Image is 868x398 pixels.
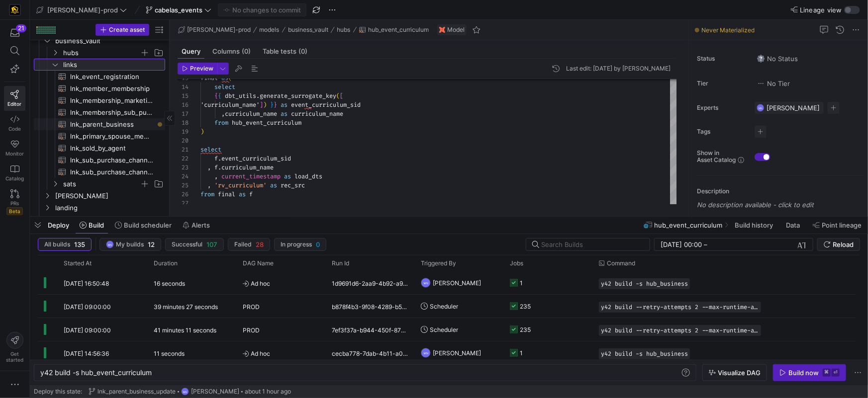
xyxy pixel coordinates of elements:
div: 25 [178,181,189,190]
div: Press SPACE to select this row. [34,71,165,82]
span: All builds [44,241,70,248]
a: lnk_primary_spouse_member_grouping​​​​​​​​​​ [34,130,165,142]
span: y42 build --retry-attempts 2 --max-runtime-all 1h [601,304,759,311]
span: My builds [116,241,144,248]
span: } [274,101,277,109]
span: landing [55,202,164,214]
div: cecba778-7dab-4b11-a066-386bfdddc97f [326,341,415,364]
button: models [257,24,282,36]
span: f [249,190,253,198]
span: curriculum_name [291,110,343,118]
span: y42 build -s hub_event_curriculum [40,368,152,377]
button: [PERSON_NAME]-prod [34,3,129,16]
span: Query [182,48,200,55]
span: y42 build --retry-attempts 2 --max-runtime-all 1h [601,327,759,334]
span: 0 [316,240,320,248]
div: Press SPACE to select this row. [38,295,856,318]
span: lnk_event_registration​​​​​​​​​​ [70,71,154,82]
div: 24 [178,172,189,181]
button: Preview [178,63,217,75]
span: Catalog [5,175,24,181]
div: MN [757,104,765,112]
div: 27 [178,199,189,208]
button: Data [781,217,806,234]
img: undefined [439,27,445,33]
span: , [221,110,225,118]
span: y42 build -s hub_business [601,350,688,357]
span: . [218,163,221,171]
div: Press SPACE to select this row. [34,178,165,190]
span: Reload [833,240,854,248]
span: lnk_membership_marketing​​​​​​​​​​ [70,95,154,106]
span: Columns [212,48,251,55]
div: 1 [520,341,523,365]
a: lnk_sub_purchase_channel_monthly_forecast​​​​​​​​​​ [34,154,165,166]
div: Press SPACE to select this row. [34,106,165,118]
span: as [281,101,288,109]
div: MN [421,348,431,358]
span: Get started [6,351,23,363]
button: In progress0 [274,238,326,251]
span: lnk_parent_business_update [97,388,176,395]
div: 16 [178,100,189,109]
span: (0) [298,48,307,55]
div: Last edit: [DATE] by [PERSON_NAME] [566,65,671,72]
span: Command [607,260,635,267]
y42-duration: 11 seconds [154,350,185,357]
a: Monitor [4,136,25,160]
span: cabelas_events [155,6,202,14]
div: 17 [178,109,189,118]
span: Build [89,221,104,229]
span: Create asset [109,26,145,33]
span: dbt_utils [225,92,256,100]
button: 21 [4,24,25,42]
span: from [200,190,214,198]
p: Description [697,188,864,195]
div: Press SPACE to select this row. [38,318,856,341]
span: Show in Asset Catalog [697,150,736,163]
span: Build history [735,221,773,229]
span: ) [263,101,267,109]
span: Run Id [332,260,349,267]
span: Deploy this state: [34,388,82,395]
span: about 1 hour ago [245,388,291,395]
span: hubs [337,26,351,33]
button: Failed28 [228,238,270,251]
div: Press SPACE to select this row. [34,47,165,59]
span: from [214,119,228,127]
span: Tags [697,128,747,135]
span: [ [340,92,343,100]
a: lnk_member_membership​​​​​​​​​​ [34,82,165,94]
span: select [214,83,235,91]
span: Editor [8,101,22,107]
div: 1 [520,271,523,295]
div: Press SPACE to select this row. [34,35,165,47]
a: PRsBeta [4,185,25,219]
div: 23 [178,163,189,172]
button: Getstarted [4,328,25,367]
span: lnk_member_membership​​​​​​​​​​ [70,83,154,94]
button: cabelas_events [143,3,214,16]
p: No description available - click to edit [697,201,864,209]
span: Tier [697,80,747,87]
div: Press SPACE to select this row. [34,118,165,130]
span: , [207,181,211,189]
div: 22 [178,154,189,163]
span: Alerts [192,221,210,229]
span: (0) [242,48,251,55]
div: Press SPACE to select this row. [34,190,165,202]
div: Build now [788,369,819,377]
button: Build history [730,217,779,234]
span: event_curriculum_sid [221,155,291,162]
span: Deploy [48,221,69,229]
div: 26 [178,190,189,199]
span: No Status [757,55,798,63]
span: Never Materialized [701,26,755,34]
span: Point lineage [822,221,862,229]
span: Beta [6,207,23,215]
div: 1d9691d6-2aa9-4b92-a9c4-fd179611b4c6 [326,271,415,294]
div: 21 [16,24,26,32]
span: 107 [206,240,217,248]
button: MNMy builds12 [99,238,161,251]
div: Press SPACE to select this row. [34,166,165,178]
